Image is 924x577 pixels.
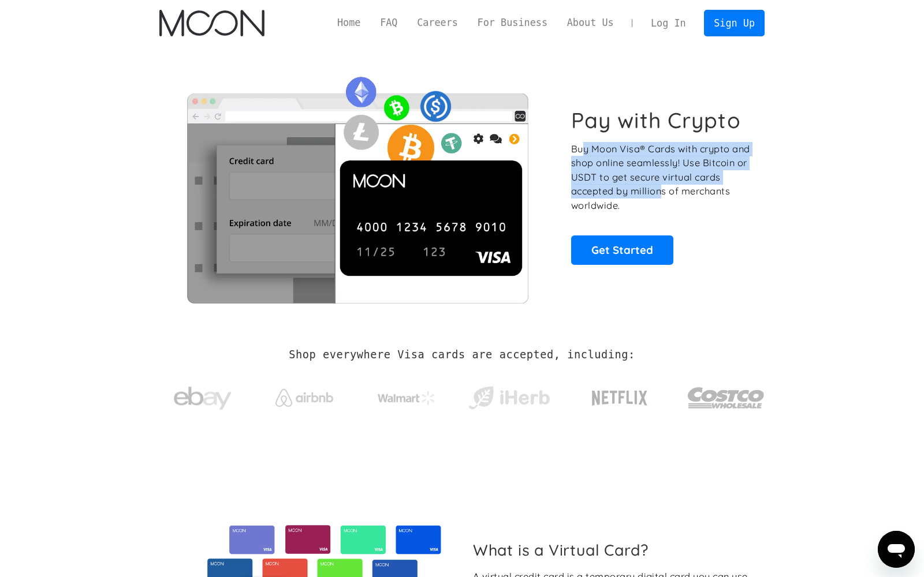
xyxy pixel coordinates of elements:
[641,10,695,36] a: Log In
[571,235,673,264] a: Get Started
[174,380,232,417] img: ebay
[159,369,245,422] a: ebay
[407,16,467,30] a: Careers
[159,10,264,36] a: home
[327,16,370,30] a: Home
[571,142,752,213] p: Buy Moon Visa® Cards with crypto and shop online seamlessly! Use Bitcoin or USDT to get secure vi...
[878,531,915,568] iframe: Button to launch messaging window
[159,10,264,36] img: Moon Logo
[370,16,407,30] a: FAQ
[557,16,624,30] a: About Us
[159,69,555,303] img: Moon Cards let you spend your crypto anywhere Visa is accepted.
[704,10,764,36] a: Sign Up
[687,376,765,419] img: Costco
[275,389,333,407] img: Airbnb
[568,372,672,418] a: Netflix
[364,380,450,411] a: Walmart
[466,372,552,419] a: iHerb
[468,16,557,30] a: For Business
[687,365,765,425] a: Costco
[378,391,435,405] img: Walmart
[262,377,348,413] a: Airbnb
[466,383,552,413] img: iHerb
[571,107,741,133] h1: Pay with Crypto
[473,541,755,559] h2: What is a Virtual Card?
[591,384,649,413] img: Netflix
[289,349,635,361] h2: Shop everywhere Visa cards are accepted, including:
